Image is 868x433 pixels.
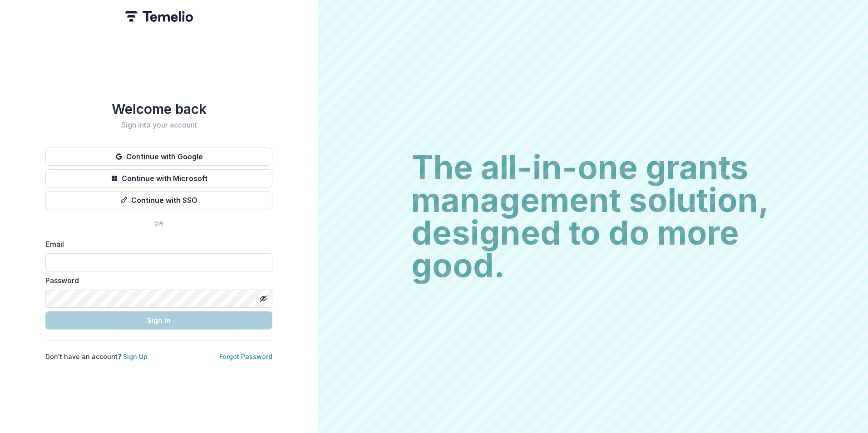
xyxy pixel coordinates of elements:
[45,148,272,166] button: Continue with Google
[45,101,272,117] h1: Welcome back
[45,275,267,286] label: Password
[123,353,148,360] a: Sign Up
[45,169,272,187] button: Continue with Microsoft
[45,191,272,209] button: Continue with SSO
[45,239,267,250] label: Email
[45,121,272,129] h2: Sign into your account
[45,352,148,361] p: Don't have an account?
[219,353,272,360] a: Forgot Password
[256,291,271,306] button: Toggle password visibility
[125,11,193,22] img: Temelio
[45,311,272,330] button: Sign In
